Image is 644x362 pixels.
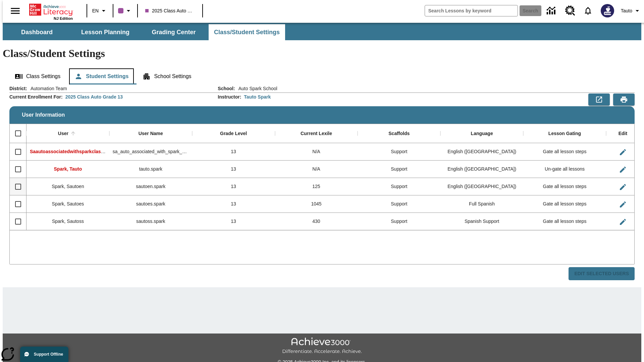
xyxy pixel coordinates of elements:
div: User [58,131,68,137]
button: Language: EN, Select a language [89,5,111,17]
div: Lesson Gating [548,131,581,137]
span: 2025 Class Auto Grade 13 [145,7,195,14]
div: Gate all lesson steps [523,195,606,213]
span: Dashboard [21,28,53,36]
img: Avatar [601,4,614,17]
button: Support Offline [20,347,68,362]
button: Edit User [616,180,630,194]
span: Class/Student Settings [214,28,280,36]
div: 125 [275,178,358,195]
div: sa_auto_associated_with_spark_classes [109,143,192,161]
div: Language [471,131,493,137]
h2: School : [218,86,235,92]
div: User Name [139,131,163,137]
div: 13 [192,161,275,178]
span: Spark, Sautoss [52,219,84,224]
span: EN [92,7,99,14]
div: sautoss.spark [109,213,192,230]
span: Spark, Sautoen [52,184,84,189]
div: Support [358,213,440,230]
span: Spark, Tauto [54,166,82,172]
img: Achieve3000 Differentiate Accelerate Achieve [282,338,362,355]
button: Lesson Planning [72,24,139,40]
div: Support [358,178,440,195]
div: 2025 Class Auto Grade 13 [65,94,123,100]
div: Home [29,2,73,20]
span: Auto Spark School [235,85,277,92]
button: Export to CSV [588,94,610,106]
span: User Information [22,112,65,118]
div: Un-gate all lessons [523,161,606,178]
button: Grading Center [140,24,207,40]
div: 430 [275,213,358,230]
div: English (US) [440,161,523,178]
span: Automation Team [27,85,67,92]
div: 13 [192,213,275,230]
div: sautoen.spark [109,178,192,195]
span: NJ Edition [54,16,73,20]
div: Spanish Support [440,213,523,230]
button: Class/Student Settings [209,24,285,40]
button: School Settings [137,68,197,84]
button: Edit User [616,145,630,159]
div: 13 [192,143,275,161]
div: 1045 [275,195,358,213]
div: N/A [275,143,358,161]
div: Full Spanish [440,195,523,213]
div: User Information [9,85,635,281]
a: Resource Center, Will open in new tab [561,2,579,20]
button: Class Settings [9,68,66,84]
button: Edit User [616,163,630,176]
div: SubNavbar [3,23,641,40]
div: sautoes.spark [109,195,192,213]
div: English (US) [440,143,523,161]
div: tauto.spark [109,161,192,178]
button: Print Preview [613,94,635,106]
button: Class color is purple. Change class color [115,5,135,17]
button: Select a new avatar [597,2,618,19]
div: Edit [619,131,627,137]
a: Home [29,3,73,16]
div: Scaffolds [388,131,410,137]
div: Grade Level [220,131,247,137]
div: Gate all lesson steps [523,178,606,195]
div: Class/Student Settings [9,68,635,84]
div: Current Lexile [301,131,332,137]
button: Open side menu [5,1,25,21]
button: Edit User [616,198,630,211]
input: search field [425,5,518,16]
span: Lesson Planning [81,28,129,36]
h2: Instructor : [218,94,241,100]
div: N/A [275,161,358,178]
span: Support Offline [34,352,63,357]
h1: Class/Student Settings [3,47,641,60]
button: Dashboard [3,24,70,40]
button: Profile/Settings [618,5,644,17]
div: Support [358,143,440,161]
span: Saautoassociatedwithsparkclass, Saautoassociatedwithsparkclass [30,149,180,154]
span: Grading Center [152,28,196,36]
h2: District : [9,86,27,92]
div: English (US) [440,178,523,195]
div: SubNavbar [3,24,286,40]
span: Spark, Sautoes [52,201,84,206]
div: 13 [192,195,275,213]
div: Support [358,195,440,213]
a: Notifications [579,2,597,19]
div: Gate all lesson steps [523,213,606,230]
div: Gate all lesson steps [523,143,606,161]
button: Edit User [616,215,630,229]
div: Support [358,161,440,178]
div: 13 [192,178,275,195]
a: Data Center [543,2,561,20]
h2: Current Enrollment For : [9,94,63,100]
span: Tauto [621,7,632,14]
button: Student Settings [69,68,134,84]
div: Tauto Spark [244,94,271,100]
